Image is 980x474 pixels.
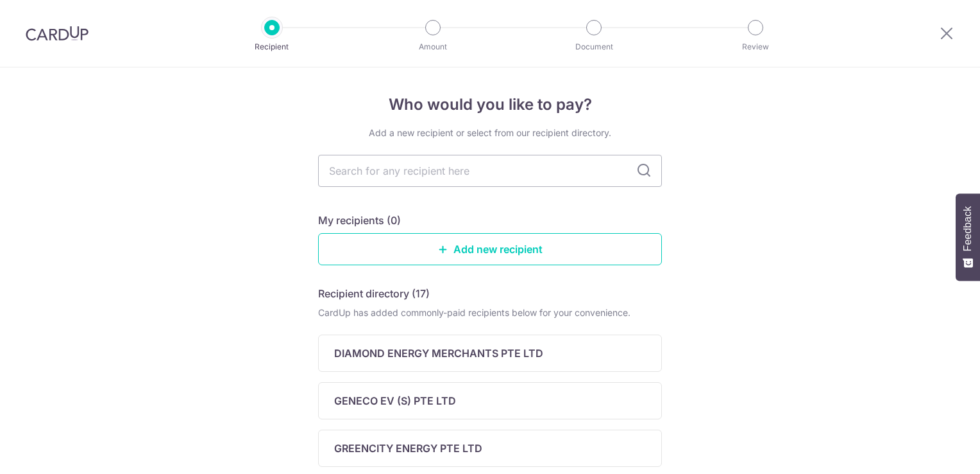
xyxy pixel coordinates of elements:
p: Amount [385,40,480,53]
div: CardUp has added commonly-paid recipients below for your convenience. [318,306,662,319]
h5: My recipients (0) [318,213,401,228]
iframe: Opens a widget where you can find more information [898,435,967,468]
h4: Who would you like to pay? [318,93,662,116]
p: Document [546,40,641,53]
p: Review [708,40,803,53]
h5: Recipient directory (17) [318,286,430,301]
p: Recipient [224,40,319,53]
a: Add new recipient [318,233,662,265]
span: Feedback [962,206,974,251]
p: DIAMOND ENERGY MERCHANTS PTE LTD [334,346,543,361]
button: Feedback - Show survey [956,193,980,281]
div: Add a new recipient or select from our recipient directory. [318,127,662,139]
input: Search for any recipient here [318,155,662,187]
p: GREENCITY ENERGY PTE LTD [334,441,482,456]
p: GENECO EV (S) PTE LTD [334,393,456,408]
img: CardUp [26,26,89,41]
